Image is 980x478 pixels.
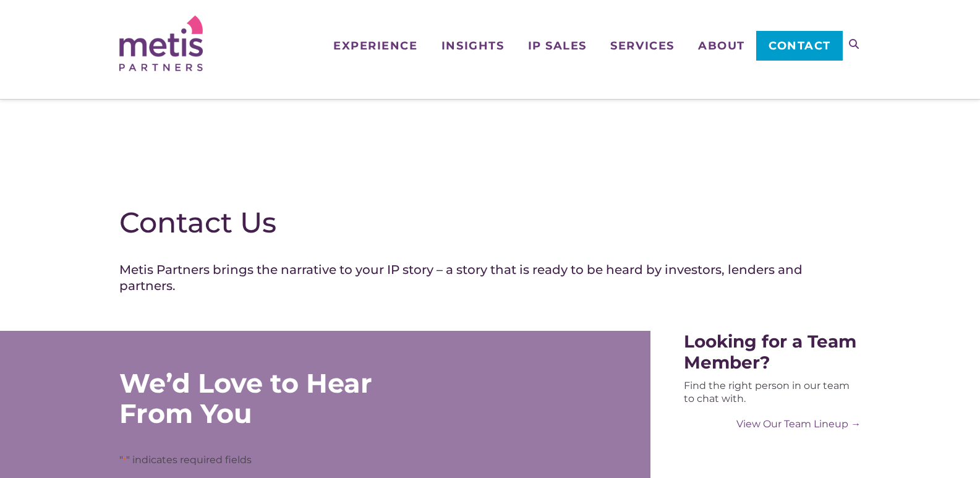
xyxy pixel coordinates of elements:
[119,205,861,240] h1: Contact Us
[698,40,745,51] span: About
[684,417,861,430] a: View Our Team Lineup →
[119,15,203,71] img: Metis Partners
[684,331,861,373] div: Looking for a Team Member?
[441,40,504,51] span: Insights
[119,368,447,429] div: We’d Love to Hear From You
[610,40,674,51] span: Services
[119,262,861,294] h4: Metis Partners brings the narrative to your IP story – a story that is ready to be heard by inves...
[684,379,861,405] div: Find the right person in our team to chat with.
[333,40,417,51] span: Experience
[769,40,831,51] span: Contact
[119,453,626,467] p: " " indicates required fields
[528,40,587,51] span: IP Sales
[756,31,842,61] a: Contact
